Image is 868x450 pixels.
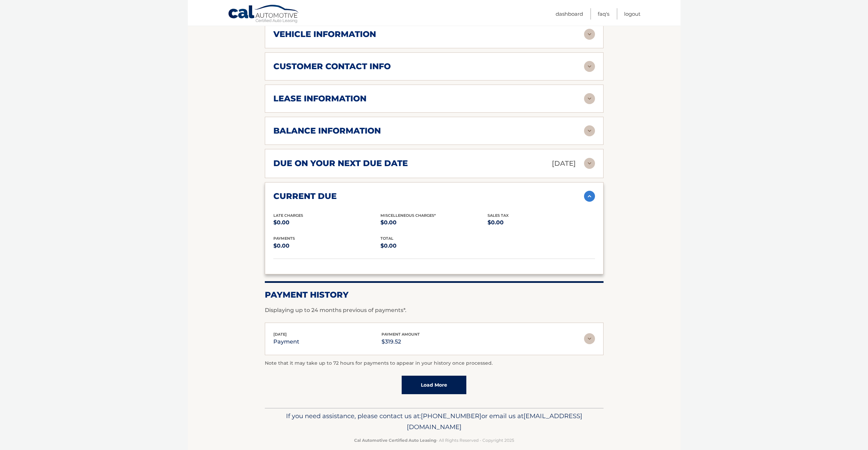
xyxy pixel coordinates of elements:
[265,359,604,367] p: Note that it may take up to 72 hours for payments to appear in your history once processed.
[380,218,488,227] p: $0.00
[273,241,380,251] p: $0.00
[273,126,381,136] h2: balance information
[273,236,295,241] span: payments
[381,332,420,337] span: payment amount
[380,236,393,241] span: total
[584,158,595,169] img: accordion-rest.svg
[269,437,599,444] p: - All Rights Reserved - Copyright 2025
[584,333,595,344] img: accordion-rest.svg
[380,241,488,251] p: $0.00
[421,412,481,420] span: [PHONE_NUMBER]
[381,337,420,347] p: $319.52
[273,191,337,201] h2: current due
[488,218,595,227] p: $0.00
[584,93,595,104] img: accordion-rest.svg
[624,8,640,20] a: Logout
[273,332,287,337] span: [DATE]
[584,61,595,72] img: accordion-rest.svg
[273,337,299,347] p: payment
[273,158,408,168] h2: due on your next due date
[273,61,391,72] h2: customer contact info
[273,29,376,39] h2: vehicle information
[273,218,380,227] p: $0.00
[584,29,595,40] img: accordion-rest.svg
[228,4,300,24] a: Cal Automotive
[380,213,436,218] span: Miscelleneous Charges*
[584,125,595,136] img: accordion-rest.svg
[598,8,609,20] a: FAQ's
[273,93,366,104] h2: lease information
[556,8,583,20] a: Dashboard
[488,213,509,218] span: Sales Tax
[354,438,436,443] strong: Cal Automotive Certified Auto Leasing
[402,376,466,394] a: Load More
[269,411,599,433] p: If you need assistance, please contact us at: or email us at
[265,290,604,300] h2: Payment History
[265,306,604,314] p: Displaying up to 24 months previous of payments*.
[273,213,303,218] span: Late Charges
[552,158,576,170] p: [DATE]
[584,191,595,202] img: accordion-active.svg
